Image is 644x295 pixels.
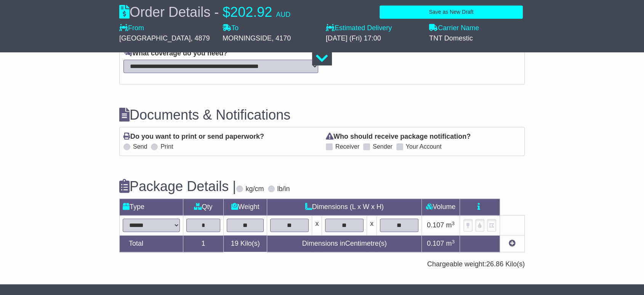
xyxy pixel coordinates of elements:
[380,5,523,19] button: Save as New Draft
[267,235,422,252] td: Dimensions in Centimetre(s)
[191,34,210,42] span: , 4879
[231,240,239,247] span: 19
[335,143,359,150] label: Receiver
[119,107,525,123] h3: Documents & Notifications
[223,199,267,216] td: Weight
[119,179,236,194] h3: Package Details |
[183,199,224,216] td: Qty
[373,143,392,150] label: Sender
[421,199,460,216] td: Volume
[452,239,455,245] sup: 3
[427,221,444,229] span: 0.107
[119,4,290,20] div: Order Details -
[223,4,230,20] span: $
[452,220,455,226] sup: 3
[509,240,516,247] a: Add new item
[120,199,183,216] td: Type
[119,34,191,42] span: [GEOGRAPHIC_DATA]
[183,235,224,252] td: 1
[326,34,421,43] div: [DATE] (Fri) 17:00
[120,235,183,252] td: Total
[123,133,264,141] label: Do you want to print or send paperwork?
[427,240,444,247] span: 0.107
[312,216,322,235] td: x
[119,260,525,269] div: Chargeable weight: Kilo(s)
[486,260,503,268] span: 26.86
[230,4,272,20] span: 202.92
[123,49,227,58] label: What coverage do you need?
[160,143,173,150] label: Print
[406,143,442,150] label: Your Account
[326,133,471,141] label: Who should receive package notification?
[326,24,421,32] label: Estimated Delivery
[223,24,239,32] label: To
[272,34,291,42] span: , 4170
[446,240,455,247] span: m
[133,143,147,150] label: Send
[276,11,290,18] span: AUD
[246,185,264,193] label: kg/cm
[367,216,377,235] td: x
[223,235,267,252] td: Kilo(s)
[446,221,455,229] span: m
[429,34,525,43] div: TNT Domestic
[119,24,144,32] label: From
[277,185,290,193] label: lb/in
[429,24,479,32] label: Carrier Name
[223,34,272,42] span: MORNINGSIDE
[267,199,422,216] td: Dimensions (L x W x H)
